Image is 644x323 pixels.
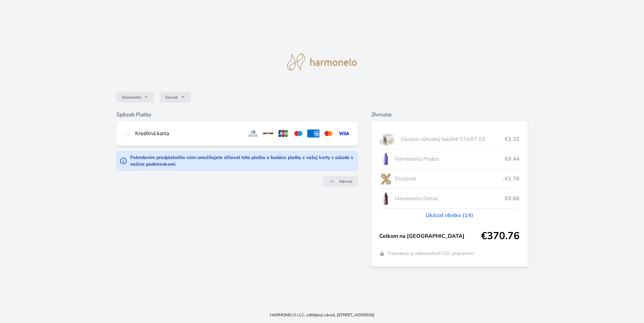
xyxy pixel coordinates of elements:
[481,230,520,242] span: €370.76
[277,129,289,138] img: jcb.svg
[247,129,259,138] img: diners.svg
[130,154,355,168] div: Potvrdením predplatného nám umožňujete účtovať túto platbu a budúce platby z vašej karty v súlade...
[387,250,474,257] span: Transakcia je zabezpečená SSL pripojením
[292,129,305,138] img: maestro.svg
[426,211,473,219] a: Ukázať všetko (14)
[379,190,392,207] img: DETOX_se_stinem_x-lo.jpg
[395,155,505,163] span: Harmonelo Probio
[307,129,320,138] img: amex.svg
[371,111,528,119] h6: Zhrnutie
[122,95,141,100] span: Slovensko
[379,170,392,187] img: discount-lo.png
[505,155,520,163] span: €0.44
[323,176,358,187] a: Návrat
[339,179,353,184] span: Návrat
[337,129,350,138] img: visa.svg
[379,131,398,148] img: start.jpg
[502,175,520,183] span: -€1.76
[262,129,274,138] img: discover.svg
[287,54,357,70] img: logo.svg
[135,129,242,138] div: Kreditná karta
[395,175,503,183] span: Discount
[505,135,520,143] span: €1.32
[379,232,481,240] span: Celkom na [GEOGRAPHIC_DATA]
[116,111,358,119] h6: Spôsob Platby
[505,195,520,203] span: €0.88
[322,129,335,138] img: mc.svg
[379,151,392,167] img: CLEAN_PROBIO_se_stinem_x-lo.jpg
[401,135,505,143] span: Cenovo výhodný balíček START 60
[395,195,505,203] span: Harmonelo Detox
[116,92,154,103] button: Slovensko
[165,95,178,100] span: Slovak
[160,92,191,103] button: Slovak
